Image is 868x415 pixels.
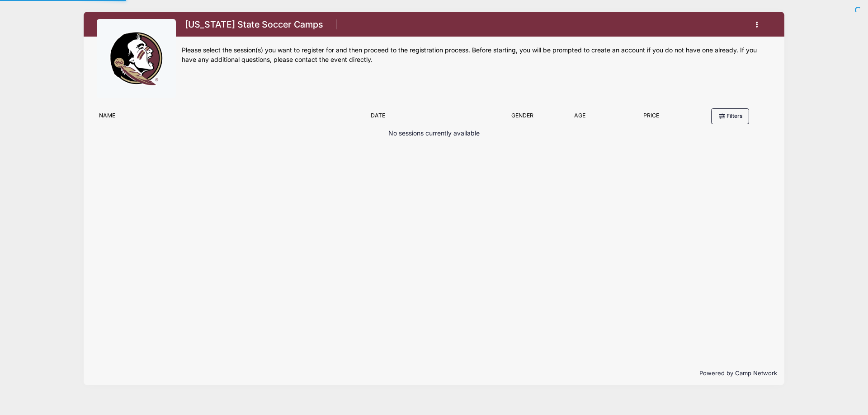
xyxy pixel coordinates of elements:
[388,129,480,138] p: No sessions currently available
[182,46,771,65] div: Please select the session(s) you want to register for and then proceed to the registration proces...
[94,112,366,124] div: Name
[103,25,170,93] img: logo
[610,112,692,124] div: Price
[182,17,326,33] h1: [US_STATE] State Soccer Camps
[366,112,495,124] div: Date
[91,369,777,378] p: Powered by Camp Network
[711,108,749,124] button: Filters
[549,112,610,124] div: Age
[495,112,549,124] div: Gender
